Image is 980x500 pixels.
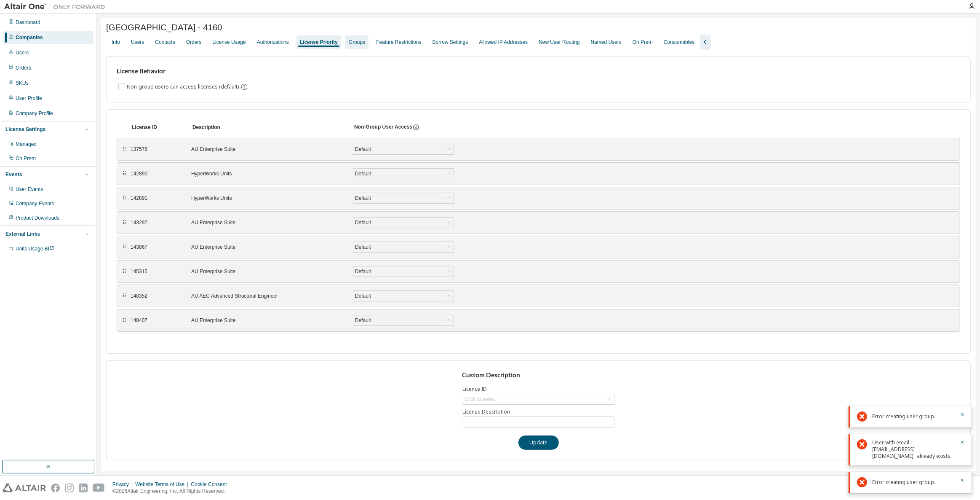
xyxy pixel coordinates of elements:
[186,39,202,46] div: Orders
[122,293,127,299] div: ⠿
[354,291,372,301] div: Default
[16,141,37,148] div: Managed
[591,39,622,46] div: Named Users
[353,291,454,301] div: Default
[191,293,343,299] div: AU AEC Advanced Structural Engineer
[131,317,181,324] div: 148407
[131,268,181,275] div: 145315
[300,39,338,46] div: License Priority
[122,170,127,177] div: ⠿
[354,169,372,178] div: Default
[16,95,42,102] div: User Profile
[463,394,614,404] div: Click to select
[51,484,60,492] img: facebook.svg
[872,477,955,487] div: Error creating user group.
[16,19,40,26] div: Dashboard
[539,39,579,46] div: New User Routing
[106,23,222,32] span: [GEOGRAPHIC_DATA] - 4160
[353,315,454,325] div: Default
[112,39,120,46] div: Info
[93,484,105,492] img: youtube.svg
[349,39,365,46] div: Groups
[132,124,182,131] div: License ID
[122,146,127,153] div: ⠿
[240,83,248,91] svg: By default any user not assigned to any group can access any license. Turn this setting off to di...
[16,110,53,117] div: Company Profile
[122,268,127,275] div: ⠿
[353,193,454,203] div: Default
[353,144,454,154] div: Default
[131,195,181,202] div: 142891
[3,484,46,492] img: altair_logo.svg
[122,219,127,226] div: ⠿
[16,215,59,221] div: Product Downloads
[191,170,343,177] div: HyperWorks Units
[191,146,343,153] div: AU Enterprise Suite
[16,80,29,86] div: SKUs
[664,39,694,46] div: Consumables
[16,65,31,71] div: Orders
[479,39,528,46] div: Allowed IP Addresses
[131,170,181,177] div: 142890
[117,67,247,75] h3: License Behavior
[353,266,454,277] div: Default
[127,82,240,92] label: Non-group users can access licenses (default)
[376,39,421,46] div: Feature Restrictions
[353,242,454,252] div: Default
[191,268,343,275] div: AU Enterprise Suite
[353,218,454,228] div: Default
[872,439,955,460] div: User with email "[EMAIL_ADDRESS][DOMAIN_NAME]" already exists.
[4,3,109,11] img: Altair One
[122,317,127,324] div: ⠿
[212,39,246,46] div: License Usage
[131,244,181,250] div: 143867
[191,481,232,488] div: Cookie Consent
[354,267,372,276] div: Default
[131,293,181,299] div: 148352
[79,484,88,492] img: linkedin.svg
[191,244,343,250] div: AU Enterprise Suite
[463,386,614,392] label: Licence ID
[131,219,181,226] div: 143297
[191,219,343,226] div: AU Enterprise Suite
[5,171,22,178] div: Events
[16,200,54,207] div: Company Events
[5,126,45,133] div: License Settings
[191,195,343,202] div: HyperWorks Units
[112,488,232,495] p: © 2025 Altair Engineering, Inc. All Rights Reserved.
[16,246,54,252] span: Units Usage BI
[465,396,496,403] div: Click to select
[192,124,344,131] div: Description
[122,195,127,202] span: ⠿
[257,39,289,46] div: Authorizations
[16,34,43,41] div: Companies
[433,39,468,46] div: Borrow Settings
[354,316,372,325] div: Default
[872,411,955,422] div: Error creating user group.
[131,146,181,153] div: 137578
[112,481,135,488] div: Privacy
[5,231,40,237] div: External Links
[191,317,343,324] div: AU Enterprise Suite
[353,169,454,179] div: Default
[354,218,372,227] div: Default
[131,39,144,46] div: Users
[16,186,43,193] div: User Events
[122,244,127,250] div: ⠿
[633,39,653,46] div: On Prem
[463,409,614,415] label: License Description
[16,49,29,56] div: Users
[65,484,74,492] img: instagram.svg
[135,481,191,488] div: Website Terms of Use
[518,435,559,450] button: Update
[354,242,372,252] div: Default
[354,145,372,154] div: Default
[16,155,36,162] div: On Prem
